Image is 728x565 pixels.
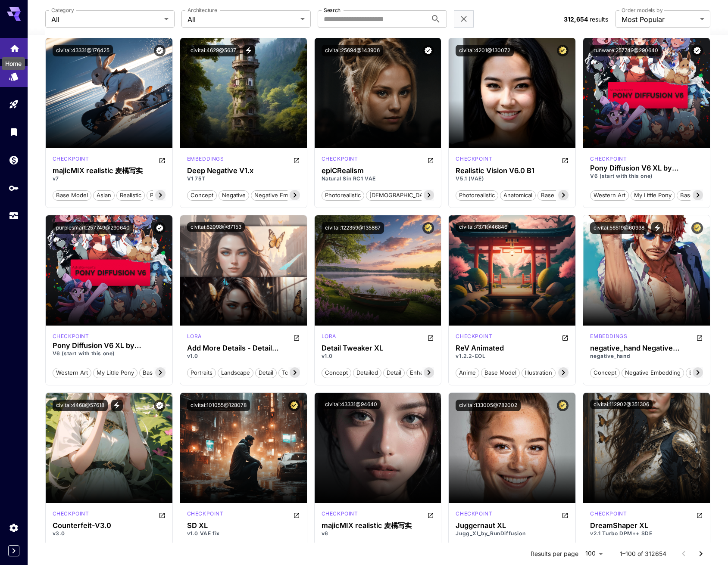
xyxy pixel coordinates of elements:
div: SD 1.5 [187,332,202,343]
p: checkpoint [456,155,492,163]
div: SDXL 1.0 [456,510,492,520]
div: SDXL 1.0 [187,510,224,520]
span: western art [591,191,628,200]
p: checkpoint [53,510,89,518]
button: Verified working [154,45,166,56]
span: photoralistic [147,191,185,200]
button: [DEMOGRAPHIC_DATA] [366,189,435,201]
div: SD 1.5 [456,155,492,165]
div: SD 1.5 [590,332,627,343]
span: base model [677,191,715,200]
h3: SD XL [187,522,300,530]
button: base model [677,189,716,201]
button: Open in CivitAI [696,510,703,520]
div: Wallet [9,155,19,165]
span: enhancer [407,369,438,377]
p: checkpoint [322,155,358,163]
div: SDXL 1.0 [322,332,336,343]
span: base model [538,191,576,200]
button: my little pony [93,367,137,378]
h3: Juggernaut XL [456,522,569,530]
div: Usage [9,211,19,221]
button: View trigger words [243,45,255,56]
p: checkpoint [456,332,492,340]
span: All [187,14,297,25]
span: concept [591,369,619,377]
span: results [590,16,608,23]
button: Open in CivitAI [427,155,434,165]
button: civitai:4201@130072 [456,45,514,56]
button: base model [481,367,520,378]
button: Open in CivitAI [293,332,300,343]
button: tool [278,367,297,378]
h3: Realistic Vision V6.0 B1 [456,167,569,175]
div: Home [9,40,20,51]
button: civitai:56519@60938 [590,222,648,234]
button: detail [255,367,277,378]
h3: Pony Diffusion V6 XL by PurpleSmart [53,341,166,350]
span: my little pony [94,369,137,377]
button: civitai:43331@176425 [53,45,113,56]
h3: negative_hand Negative Embedding [590,344,703,352]
button: runware:257749@290640 [590,45,662,56]
span: All [51,14,161,25]
p: Results per page [531,549,578,558]
div: SD 1.5 [53,510,89,520]
button: bad prompt [686,367,724,378]
span: concept [187,191,216,200]
button: concept [322,367,351,378]
button: base model [537,189,576,201]
h3: DreamShaper XL [590,522,703,530]
button: civitai:25694@143906 [322,45,383,56]
span: anatomical [500,191,535,200]
button: portraits [187,367,216,378]
button: enhancer [406,367,439,378]
p: v1.0 [322,352,434,360]
button: Go to next page [692,545,709,562]
button: detail [383,367,405,378]
button: civitai:133005@782002 [456,400,521,411]
button: Expand sidebar [8,545,19,556]
p: v1.2.2-EOL [456,352,569,360]
p: V6 (start with this one) [590,172,703,180]
h3: epiCRealism [322,167,434,175]
div: Playground [9,99,19,110]
span: negative embedding [622,369,684,377]
p: v1.0 [187,352,300,360]
p: v3.0 [53,530,166,537]
button: photorealistic [322,189,364,201]
span: portraits [187,369,216,377]
button: civitai:43331@94640 [322,400,381,409]
p: checkpoint [53,332,89,340]
p: Natural Sin RC1 VAE [322,175,434,183]
button: Open in CivitAI [159,155,166,165]
span: photorealistic [322,191,364,200]
button: Open in CivitAI [293,510,300,520]
div: Deep Negative V1.x [187,167,300,175]
span: 312,654 [564,16,588,23]
div: Models [9,68,19,79]
button: civitai:112902@351306 [590,400,653,409]
div: SD 1.5 [456,332,492,343]
button: Open in CivitAI [562,155,569,165]
div: Settings [9,522,19,533]
span: photorealistic [456,191,498,200]
p: checkpoint [590,510,627,518]
button: photorealistic [456,189,498,201]
div: Add More Details - Detail Enhancer / Tweaker (细节调整) LoRA [187,344,300,352]
label: Architecture [187,6,217,14]
h3: majicMIX realistic 麦橘写实 [322,522,434,530]
button: Open in CivitAI [562,332,569,343]
button: illustration [522,367,556,378]
button: Certified Model – Vetted for best performance and includes a commercial license. [691,222,703,234]
button: detailed [353,367,381,378]
p: checkpoint [456,510,492,518]
h3: Counterfeit-V3.0 [53,522,166,530]
div: SD 1.5 [322,510,358,520]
